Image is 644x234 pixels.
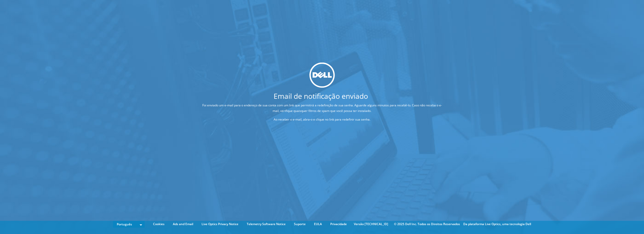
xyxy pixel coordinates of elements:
[169,221,197,227] a: Ads and Email
[202,103,443,114] p: Foi enviado um e-mail para o endereço de sua conta com um link que permitirá a redefinição de sua...
[202,117,443,122] p: Ao receber o e-mail, abra-o e clique no link para redefinir sua senha.
[309,62,335,88] img: dell_svg_logo.svg
[463,221,531,227] li: Da plataforma Live Optics, uma tecnologia Dell
[326,221,351,227] a: Privacidade
[391,221,463,227] li: © 2025 Dell Inc. Todos os Direitos Reservados
[351,221,391,227] li: Versão [TECHNICAL_ID]
[183,92,459,100] h1: Email de notificação enviado
[198,221,242,227] a: Live Optics Privacy Notice
[290,221,309,227] a: Suporte
[310,221,326,227] a: EULA
[243,221,289,227] a: Telemetry Software Notice
[149,221,168,227] a: Cookies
